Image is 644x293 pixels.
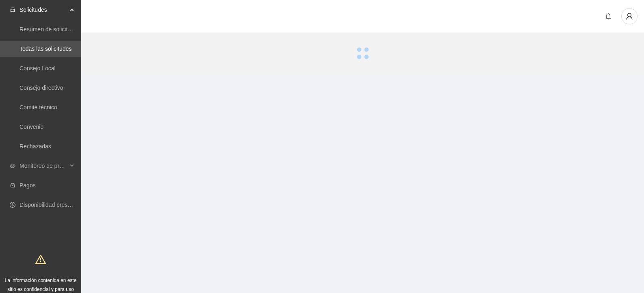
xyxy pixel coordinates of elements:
a: Pagos [20,182,36,189]
button: bell [602,10,615,23]
a: Rechazadas [20,143,51,150]
a: Disponibilidad presupuestal [20,202,89,208]
a: Convenio [20,124,43,130]
span: warning [35,254,46,265]
button: user [621,8,637,24]
a: Resumen de solicitudes por aprobar [20,26,111,33]
span: user [622,13,637,20]
span: eye [10,163,15,169]
a: Consejo Local [20,65,56,72]
span: Solicitudes [20,2,67,18]
span: bell [602,13,614,20]
span: inbox [10,7,15,13]
span: Monitoreo de proyectos [20,158,67,174]
a: Consejo directivo [20,85,63,91]
a: Todas las solicitudes [20,46,72,52]
a: Comité técnico [20,104,57,111]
